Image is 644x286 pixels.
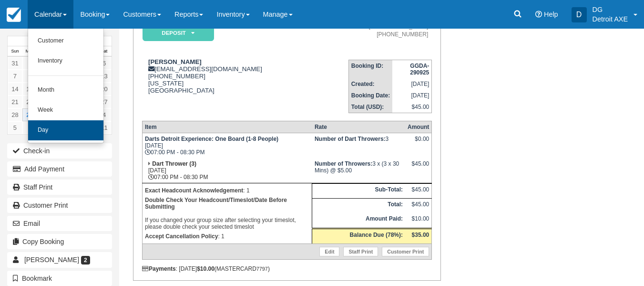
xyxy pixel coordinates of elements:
[315,136,386,142] strong: Number of Dart Throwers
[22,83,37,95] a: 15
[145,233,218,240] strong: Accept Cancellation Policy
[142,24,211,42] a: Deposit
[405,184,432,199] td: $45.00
[142,121,312,133] th: Item
[28,100,103,120] a: Week
[315,160,372,167] strong: Number of Throwers
[97,70,112,83] a: 13
[7,234,112,249] button: Copy Booking
[97,57,112,70] a: 6
[7,271,112,286] button: Bookmark
[8,70,22,83] a: 7
[145,186,309,195] p: : 1
[7,143,112,159] button: Check-in
[8,46,22,57] th: Sun
[8,57,22,70] a: 31
[7,216,112,231] button: Email
[142,58,348,94] div: [EMAIL_ADDRESS][DOMAIN_NAME] [PHONE_NUMBER] [US_STATE] [GEOGRAPHIC_DATA]
[572,7,587,22] div: D
[28,29,104,143] ul: Calendar
[7,180,112,195] a: Staff Print
[8,121,22,134] a: 5
[197,265,215,272] strong: $10.00
[97,121,112,134] a: 11
[22,46,37,57] th: Mon
[7,252,112,267] a: [PERSON_NAME] 2
[593,5,628,14] p: DG
[319,247,339,256] a: Edit
[148,58,202,65] strong: [PERSON_NAME]
[256,266,268,272] small: 7797
[145,197,287,210] b: Double Check Your Headcount/Timeslot/Date Before Submitting
[348,101,392,113] th: Total (USD):
[405,213,432,228] td: $10.00
[22,57,37,70] a: 1
[343,247,378,256] a: Staff Print
[142,158,312,183] td: [DATE] 07:00 PM - 08:30 PM
[152,160,196,167] strong: Dart Thrower (3)
[142,265,432,272] div: : [DATE] (MASTERCARD )
[142,133,312,158] td: [DATE] 07:00 PM - 08:30 PM
[535,11,542,18] i: Help
[7,161,112,177] button: Add Payment
[593,14,628,24] p: Detroit AXE
[28,51,103,71] a: Inventory
[7,198,112,213] a: Customer Print
[382,247,429,256] a: Customer Print
[97,46,112,57] th: Sat
[28,80,103,100] a: Month
[405,121,432,133] th: Amount
[28,120,103,140] a: Day
[312,158,405,183] td: 3 x (3 x 30 Mins) @ $5.00
[392,78,432,90] td: [DATE]
[28,31,103,51] a: Customer
[145,195,309,232] p: If you changed your group size after selecting your timeslot, please double check your selected t...
[312,121,405,133] th: Rate
[143,24,214,41] em: Deposit
[408,136,429,150] div: $0.00
[145,136,278,142] strong: Darts Detroit Experience: One Board (1-8 People)
[312,228,405,244] th: Balance Due (78%):
[410,63,429,76] strong: GGDA-290925
[97,108,112,121] a: 4
[81,256,90,265] span: 2
[392,101,432,113] td: $45.00
[97,83,112,95] a: 20
[22,70,37,83] a: 8
[8,108,22,121] a: 28
[312,184,405,199] th: Sub-Total:
[8,95,22,108] a: 21
[348,60,392,78] th: Booking ID:
[22,108,37,121] a: 29
[412,232,429,238] strong: $35.00
[24,256,79,264] span: [PERSON_NAME]
[22,121,37,134] a: 6
[7,8,21,22] img: checkfront-main-nav-mini-logo.png
[22,95,37,108] a: 22
[405,199,432,213] td: $45.00
[8,83,22,95] a: 14
[348,78,392,90] th: Created:
[145,187,243,194] strong: Exact Headcount Acknowledgement
[392,90,432,101] td: [DATE]
[145,232,309,241] p: : 1
[348,90,392,101] th: Booking Date:
[142,265,176,272] strong: Payments
[312,199,405,213] th: Total:
[312,213,405,228] th: Amount Paid:
[544,11,558,18] span: Help
[408,160,429,175] div: $45.00
[97,95,112,108] a: 27
[312,133,405,158] td: 3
